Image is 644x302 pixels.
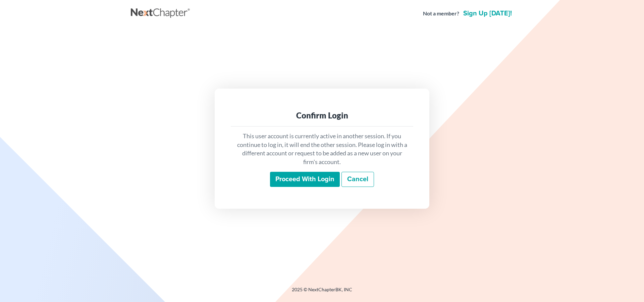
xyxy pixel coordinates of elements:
[236,110,408,121] div: Confirm Login
[236,132,408,166] p: This user account is currently active in another session. If you continue to log in, it will end ...
[131,286,513,298] div: 2025 © NextChapterBK, INC
[270,172,340,187] input: Proceed with login
[423,10,459,17] strong: Not a member?
[341,172,374,187] a: Cancel
[462,10,513,17] a: Sign up [DATE]!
